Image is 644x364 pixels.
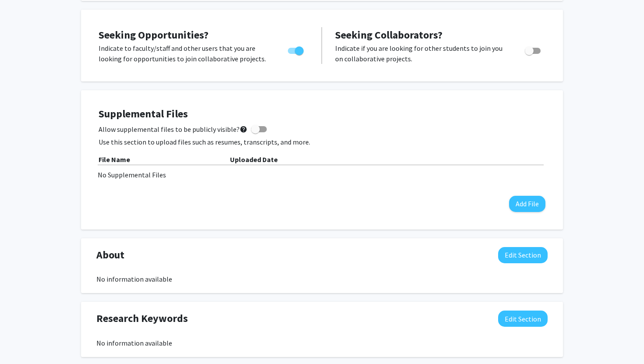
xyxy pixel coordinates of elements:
[7,325,37,357] iframe: Chat
[96,247,124,263] span: About
[335,28,442,42] span: Seeking Collaborators?
[99,28,209,42] span: Seeking Opportunities?
[99,155,130,164] b: File Name
[240,124,248,134] mat-icon: help
[498,247,548,263] button: Edit About
[509,196,545,212] button: Add File
[284,43,308,56] div: Toggle
[99,43,271,64] p: Indicate to faculty/staff and other users that you are looking for opportunities to join collabor...
[335,43,508,64] p: Indicate if you are looking for other students to join you on collaborative projects.
[521,43,545,56] div: Toggle
[98,170,546,180] div: No Supplemental Files
[498,311,548,327] button: Edit Research Keywords
[96,311,188,326] span: Research Keywords
[96,338,548,348] div: No information available
[99,124,248,134] span: Allow supplemental files to be publicly visible?
[96,274,548,284] div: No information available
[99,108,545,120] h4: Supplemental Files
[230,155,278,164] b: Uploaded Date
[99,137,545,147] p: Use this section to upload files such as resumes, transcripts, and more.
